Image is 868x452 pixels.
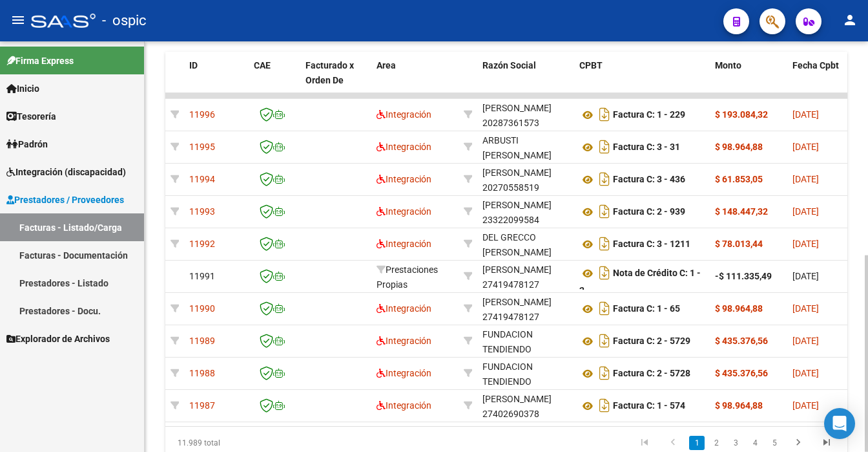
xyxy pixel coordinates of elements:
a: go to first page [632,436,657,450]
div: FUNDACION TENDIENDO PUENTES [482,327,569,371]
span: Padrón [6,137,48,151]
div: 30715605976 [482,360,569,387]
span: ID [189,60,198,70]
span: CAE [254,60,271,70]
i: Descargar documento [596,330,613,351]
datatable-header-cell: Monto [710,52,787,109]
div: [PERSON_NAME] [482,295,552,310]
i: Descargar documento [596,104,613,125]
span: [DATE] [792,400,819,411]
i: Descargar documento [596,169,613,189]
i: Descargar documento [596,395,613,416]
span: Prestadores / Proveedores [6,193,124,207]
span: [DATE] [792,206,819,217]
mat-icon: menu [10,12,26,28]
span: [DATE] [792,142,819,152]
span: 11993 [189,206,215,217]
span: [DATE] [792,174,819,184]
strong: $ 98.964,88 [715,303,763,314]
span: Area [377,60,396,70]
strong: $ 148.447,32 [715,206,768,217]
i: Descargar documento [596,363,613,383]
datatable-header-cell: CAE [249,52,300,109]
span: Explorador de Archivos [6,332,110,346]
a: go to last page [814,436,839,450]
strong: Factura C: 2 - 5729 [613,336,690,347]
datatable-header-cell: Razón Social [477,52,574,109]
a: go to previous page [661,436,685,450]
datatable-header-cell: ID [184,52,249,109]
div: 23322099584 [482,198,569,225]
a: go to next page [786,436,811,450]
div: ARBUSTI [PERSON_NAME] [482,133,569,163]
a: 4 [747,436,763,450]
span: [DATE] [792,271,819,281]
div: [PERSON_NAME] [482,198,552,213]
span: Facturado x Orden De [305,60,354,85]
span: Integración [377,206,431,217]
a: 1 [689,436,705,450]
span: Integración [377,400,431,411]
span: [DATE] [792,368,819,378]
span: Integración [377,142,431,152]
strong: Factura C: 3 - 436 [613,175,685,185]
datatable-header-cell: Area [371,52,459,109]
span: Firma Express [6,54,74,68]
i: Descargar documento [596,263,613,283]
div: 27333114629 [482,133,569,160]
span: Integración [377,368,431,378]
strong: Factura C: 1 - 65 [613,304,680,314]
span: Monto [715,60,741,70]
strong: Factura C: 2 - 939 [613,207,685,217]
span: Integración [377,109,431,120]
strong: Factura C: 1 - 229 [613,110,685,120]
span: 11994 [189,174,215,184]
span: 11990 [189,303,215,314]
i: Descargar documento [596,233,613,254]
datatable-header-cell: Facturado x Orden De [300,52,371,109]
strong: Factura C: 2 - 5728 [613,369,690,379]
strong: Factura C: 3 - 31 [613,142,680,153]
span: Integración [377,336,431,346]
a: 2 [708,436,724,450]
span: 11995 [189,142,215,152]
strong: Nota de Crédito C: 1 - 2 [579,268,701,296]
span: [DATE] [792,109,819,120]
div: [PERSON_NAME] [482,392,552,407]
datatable-header-cell: CPBT [574,52,710,109]
span: 11996 [189,109,215,120]
strong: $ 98.964,88 [715,142,763,152]
span: [DATE] [792,336,819,346]
div: 30715605976 [482,327,569,354]
span: Integración (discapacidad) [6,165,126,179]
div: 27419478127 [482,263,569,290]
datatable-header-cell: Fecha Cpbt [787,52,845,109]
a: 3 [728,436,743,450]
strong: -$ 111.335,49 [715,271,772,281]
span: Integración [377,239,431,249]
strong: $ 435.376,56 [715,368,768,378]
span: Inicio [6,81,39,96]
div: FUNDACION TENDIENDO PUENTES [482,360,569,404]
span: [DATE] [792,303,819,314]
span: CPBT [579,60,603,70]
span: Razón Social [482,60,536,70]
span: Prestaciones Propias [377,264,438,290]
div: [PERSON_NAME] [482,166,552,180]
div: [PERSON_NAME] [482,101,552,116]
i: Descargar documento [596,136,613,157]
div: Open Intercom Messenger [824,408,855,439]
strong: $ 61.853,05 [715,174,763,184]
span: 11987 [189,400,215,411]
strong: Factura C: 3 - 1211 [613,239,690,250]
a: 5 [767,436,782,450]
strong: $ 435.376,56 [715,336,768,346]
span: Integración [377,174,431,184]
strong: $ 193.084,32 [715,109,768,120]
div: 27278625228 [482,230,569,257]
div: [PERSON_NAME] [482,263,552,277]
div: 27419478127 [482,295,569,322]
span: Fecha Cpbt [792,60,839,70]
div: DEL GRECCO [PERSON_NAME] [482,230,569,260]
i: Descargar documento [596,201,613,222]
